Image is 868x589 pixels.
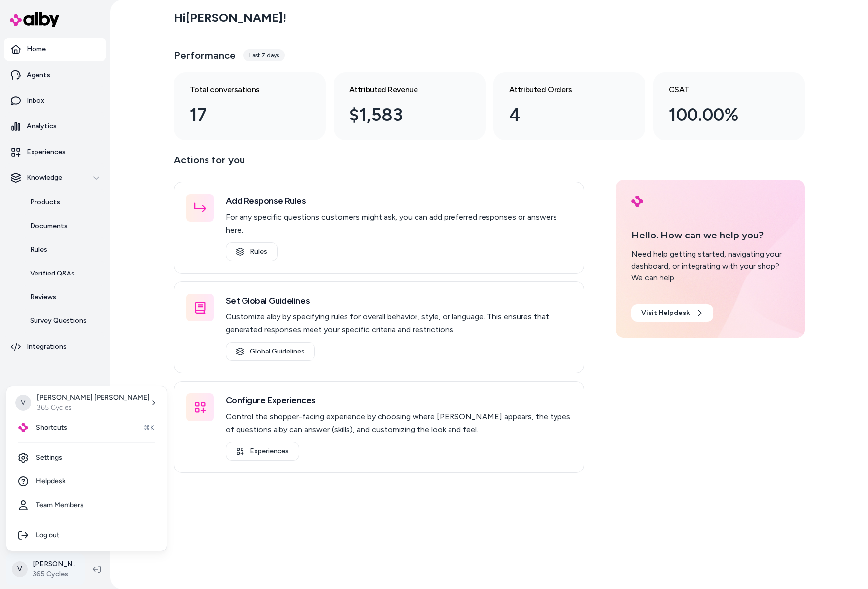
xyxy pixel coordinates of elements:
img: alby Logo [18,423,28,432]
a: Team Members [10,493,163,517]
p: 365 Cycles [37,403,150,413]
span: V [15,395,31,411]
span: Shortcuts [36,423,67,432]
p: [PERSON_NAME] [PERSON_NAME] [37,393,150,403]
span: Helpdesk [36,476,66,486]
div: Log out [10,523,163,547]
a: Settings [10,446,163,470]
span: ⌘K [144,424,155,432]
